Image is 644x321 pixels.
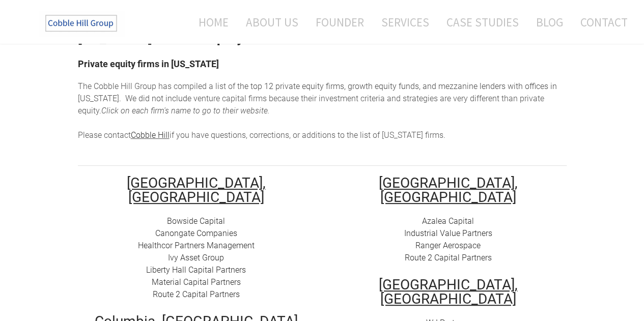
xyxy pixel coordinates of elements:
[379,276,518,307] u: [GEOGRAPHIC_DATA], [GEOGRAPHIC_DATA]
[415,241,481,250] a: Ranger Aerospace
[405,253,492,262] a: Route 2 Capital Partners
[238,9,306,36] a: About Us
[101,106,270,115] em: Click on each firm's name to go to their website. ​
[422,216,474,226] a: Azalea Capital
[78,94,544,115] span: enture capital firms because their investment criteria and strategies are very different than pri...
[39,11,125,36] img: The Cobble Hill Group LLC
[78,130,445,140] span: Please contact if you have questions, corrections, or additions to the list of [US_STATE] firms.
[131,130,170,140] a: Cobble Hill
[167,216,225,226] a: Bowside Capital
[78,80,567,141] div: he top 12 private equity firms, growth equity funds, and mezzanine lenders with offices in [US_ST...
[78,59,219,69] font: Private equity firms in [US_STATE]
[379,174,518,206] u: [GEOGRAPHIC_DATA], [GEOGRAPHIC_DATA]
[78,81,240,91] span: The Cobble Hill Group has compiled a list of t
[153,289,240,299] a: Route 2 Capital Partners
[404,228,492,238] a: Industrial Value Partners
[439,9,526,36] a: Case Studies
[374,9,437,36] a: Services
[138,241,255,250] a: Healthcor Partners Management
[127,174,266,206] u: [GEOGRAPHIC_DATA], [GEOGRAPHIC_DATA]
[308,9,372,36] a: Founder
[183,9,236,36] a: Home
[146,265,246,275] a: Liberty Hall Capital Partners
[528,9,571,36] a: Blog
[168,253,224,262] a: Ivy Asset Group
[573,9,628,36] a: Contact
[155,228,237,238] a: Canongate Companies
[152,277,241,287] a: Material Capital Partners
